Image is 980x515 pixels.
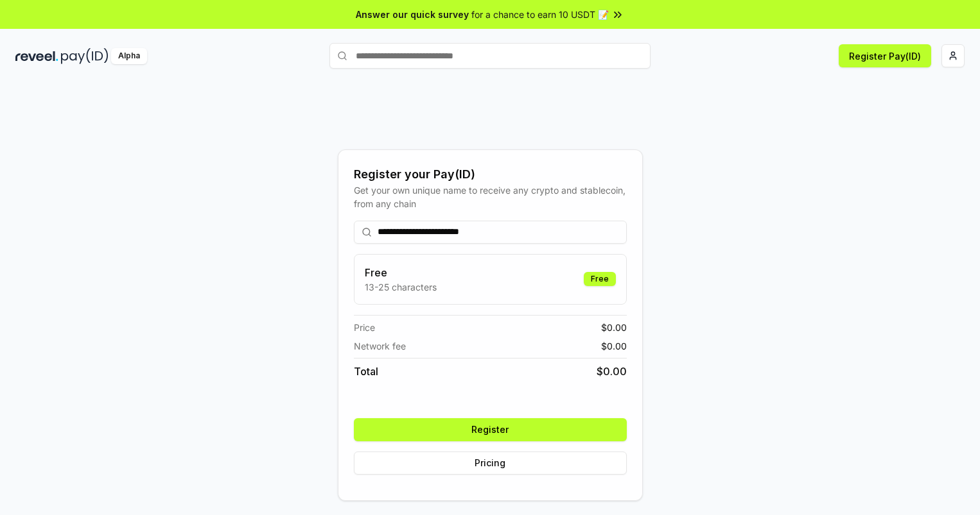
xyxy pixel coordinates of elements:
[354,418,627,441] button: Register
[354,364,378,379] span: Total
[354,452,627,475] button: Pricing
[471,8,609,21] span: for a chance to earn 10 USDT 📝
[597,364,627,379] span: $ 0.00
[584,272,616,286] div: Free
[356,8,469,21] span: Answer our quick survey
[365,280,437,294] p: 13-25 characters
[354,321,375,334] span: Price
[601,321,627,334] span: $ 0.00
[354,339,406,353] span: Network fee
[839,44,931,67] button: Register Pay(ID)
[61,48,109,64] img: pay_id
[354,183,627,210] div: Get your own unique name to receive any crypto and stablecoin, from any chain
[601,339,627,353] span: $ 0.00
[354,165,627,183] div: Register your Pay(ID)
[365,265,437,280] h3: Free
[15,48,58,64] img: reveel_dark
[111,48,147,64] div: Alpha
